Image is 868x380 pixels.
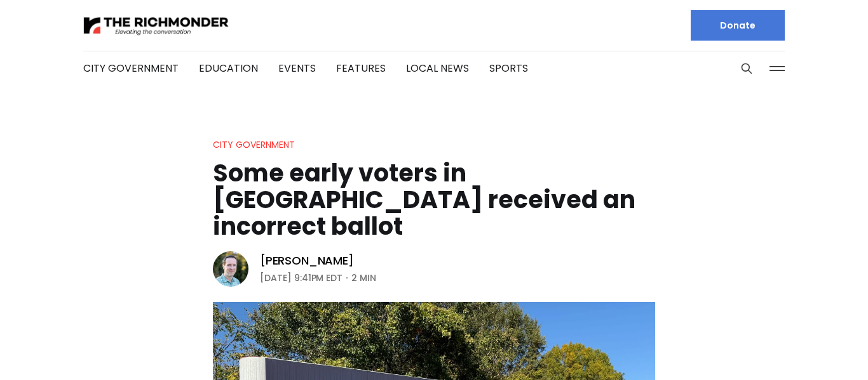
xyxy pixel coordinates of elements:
[213,160,655,240] h1: Some early voters in [GEOGRAPHIC_DATA] received an incorrect ballot
[489,61,528,75] a: Sports
[550,318,868,380] iframe: portal-trigger
[406,61,469,75] a: Local News
[351,270,376,285] span: 2 min
[83,15,229,37] img: The Richmonder
[260,253,354,268] a: [PERSON_NAME]
[213,138,295,151] a: City Government
[213,251,248,287] img: Michael Phillips
[278,61,316,75] a: Events
[336,61,386,75] a: Features
[83,61,179,75] a: City Government
[737,59,756,78] button: Search this site
[199,61,258,75] a: Education
[260,270,342,285] time: [DATE] 9:41PM EDT
[691,10,785,41] a: Donate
